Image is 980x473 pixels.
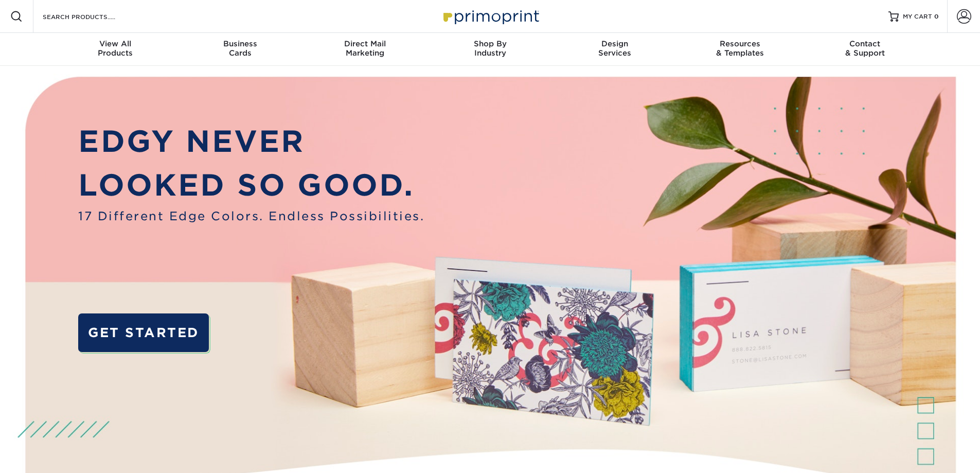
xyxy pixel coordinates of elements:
[42,10,142,23] input: SEARCH PRODUCTS.....
[78,207,424,225] span: 17 Different Edge Colors. Endless Possibilities.
[78,163,424,207] p: LOOKED SO GOOD.
[427,39,553,48] span: Shop By
[427,39,553,58] div: Industry
[78,119,424,164] p: EDGY NEVER
[803,39,928,48] span: Contact
[302,39,427,48] span: Direct Mail
[803,39,928,58] div: & Support
[678,33,803,66] a: Resources& Templates
[553,33,678,66] a: DesignServices
[903,12,932,21] span: MY CART
[427,33,553,66] a: Shop ByIndustry
[302,39,427,58] div: Marketing
[78,313,208,352] a: GET STARTED
[678,39,803,48] span: Resources
[553,39,678,58] div: Services
[553,39,678,48] span: Design
[177,39,302,48] span: Business
[53,39,178,48] span: View All
[177,33,302,66] a: BusinessCards
[177,39,302,58] div: Cards
[803,33,928,66] a: Contact& Support
[53,39,178,58] div: Products
[302,33,427,66] a: Direct MailMarketing
[678,39,803,58] div: & Templates
[439,5,542,27] img: Primoprint
[934,13,939,20] span: 0
[53,33,178,66] a: View AllProducts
